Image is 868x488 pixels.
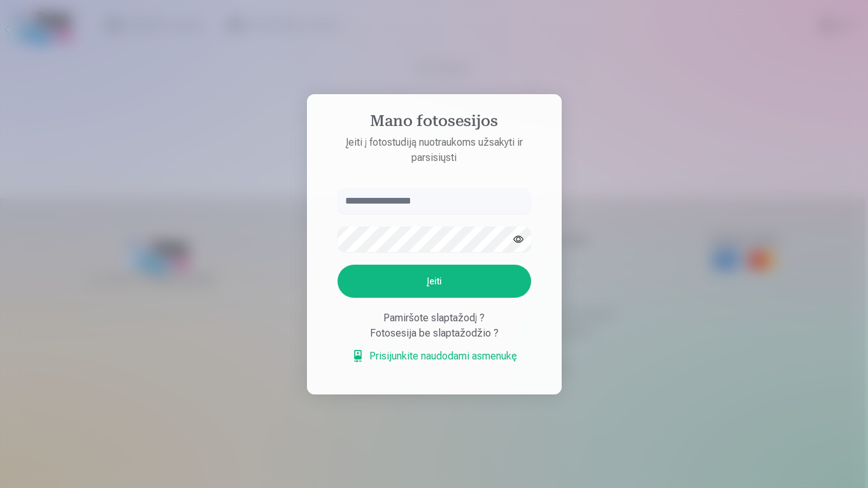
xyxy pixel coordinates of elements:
p: Įeiti į fotostudiją nuotraukoms užsakyti ir parsisiųsti [325,135,544,165]
h4: Mano fotosesijos [325,112,544,135]
div: Pamiršote slaptažodį ? [338,310,531,326]
div: Fotosesija be slaptažodžio ? [338,326,531,341]
button: Įeiti [338,265,531,298]
a: Prisijunkite naudodami asmenukę [352,349,517,364]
